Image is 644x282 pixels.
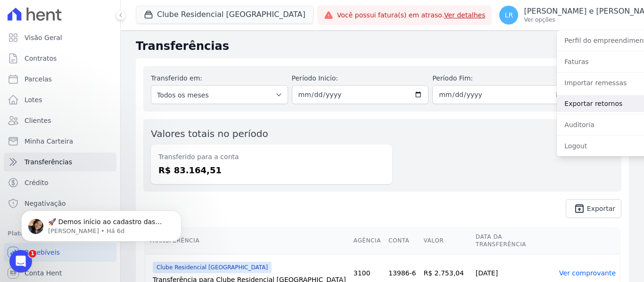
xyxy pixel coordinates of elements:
span: Crédito [25,178,49,187]
a: Transferências [4,153,116,171]
span: 1 [29,250,36,258]
a: Negativação [4,194,116,213]
span: Contratos [25,54,57,63]
label: Transferido em: [151,74,202,82]
a: Contratos [4,49,116,68]
th: Valor [420,227,471,254]
span: Clube Residencial [GEOGRAPHIC_DATA] [153,262,272,273]
label: Período Fim: [432,73,570,83]
span: Exportar [587,206,615,211]
span: Clientes [25,116,51,125]
label: Valores totais no período [151,128,268,139]
i: unarchive [574,203,585,214]
a: Parcelas [4,70,116,89]
span: 🚀 Demos início ao cadastro das Contas Digitais Arke! Iniciamos a abertura para clientes do modelo... [41,27,161,222]
a: Crédito [4,173,116,192]
span: Minha Carteira [25,137,73,146]
label: Período Inicío: [292,73,429,83]
span: Conta Hent [25,268,62,278]
a: Ver detalhes [444,11,486,19]
button: Clube Residencial [GEOGRAPHIC_DATA] [136,6,314,24]
dt: Transferido para a conta [158,152,385,162]
span: Você possui fatura(s) em atraso. [337,10,486,20]
th: Data da Transferência [472,227,555,254]
span: Visão Geral [25,33,62,42]
a: Lotes [4,90,116,109]
p: Message from Adriane, sent Há 6d [41,36,163,45]
dd: R$ 83.164,51 [158,164,385,177]
a: Visão Geral [4,28,116,47]
a: Recebíveis [4,243,116,262]
a: unarchive Exportar [566,199,621,218]
span: Parcelas [25,74,52,84]
iframe: Intercom live chat [9,250,32,273]
iframe: Intercom notifications mensagem [7,191,196,257]
span: Lotes [25,95,42,105]
span: LR [505,12,513,18]
a: Ver comprovante [559,269,616,277]
a: Clientes [4,111,116,130]
a: Minha Carteira [4,132,116,151]
th: Conta [385,227,420,254]
span: Transferências [25,157,72,167]
th: Agência [350,227,385,254]
h2: Transferências [136,38,629,55]
th: Transferência [145,227,350,254]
